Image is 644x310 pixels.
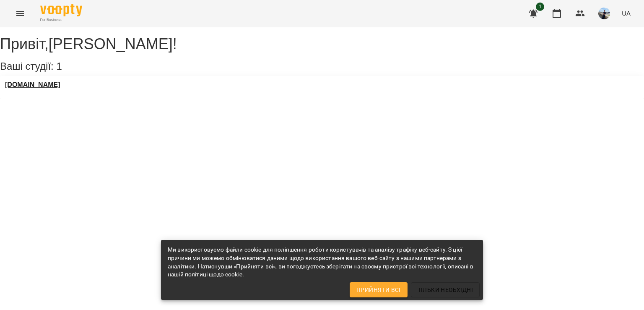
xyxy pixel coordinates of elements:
[10,3,30,24] button: Menu
[536,3,544,11] span: 1
[5,81,60,89] a: [DOMAIN_NAME]
[618,5,634,21] button: UA
[622,9,631,18] span: UA
[56,60,62,72] span: 1
[40,17,82,23] span: For Business
[598,8,610,19] img: 0e82f5311a2909ec08bf2eeb40e3766c.JPG
[40,4,82,16] img: Voopty Logo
